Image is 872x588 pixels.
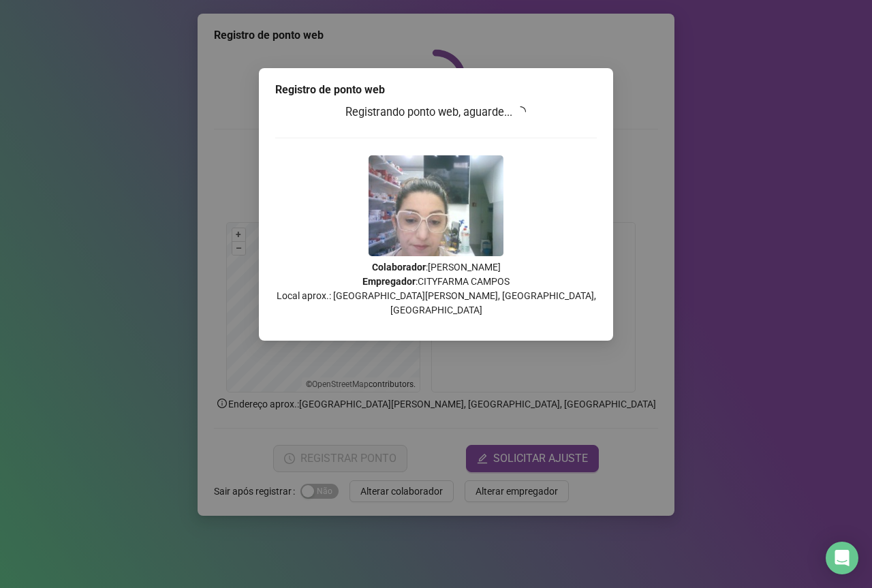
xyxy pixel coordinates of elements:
[362,276,416,287] strong: Empregador
[369,155,503,256] img: Z
[826,542,858,574] div: Open Intercom Messenger
[275,260,597,318] p: : [PERSON_NAME] : CITYFARMA CAMPOS Local aprox.: [GEOGRAPHIC_DATA][PERSON_NAME], [GEOGRAPHIC_DATA...
[515,106,526,117] span: loading
[275,82,597,98] div: Registro de ponto web
[372,262,426,273] strong: Colaborador
[275,104,597,121] h3: Registrando ponto web, aguarde...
